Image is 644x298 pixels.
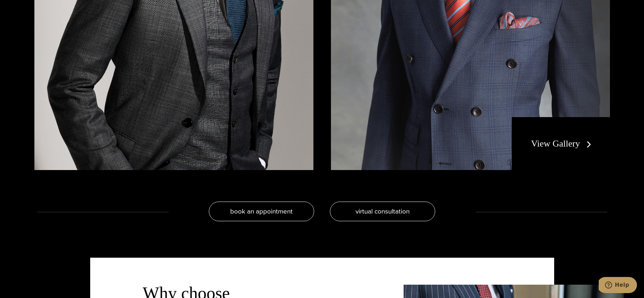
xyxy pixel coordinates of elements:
a: virtual consultation [330,202,435,221]
span: virtual consultation [356,206,410,216]
span: book an appointment [230,206,293,216]
a: book an appointment [209,202,314,221]
a: View Gallery [531,138,594,149]
iframe: Opens a widget where you can chat to one of our agents [599,277,637,294]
